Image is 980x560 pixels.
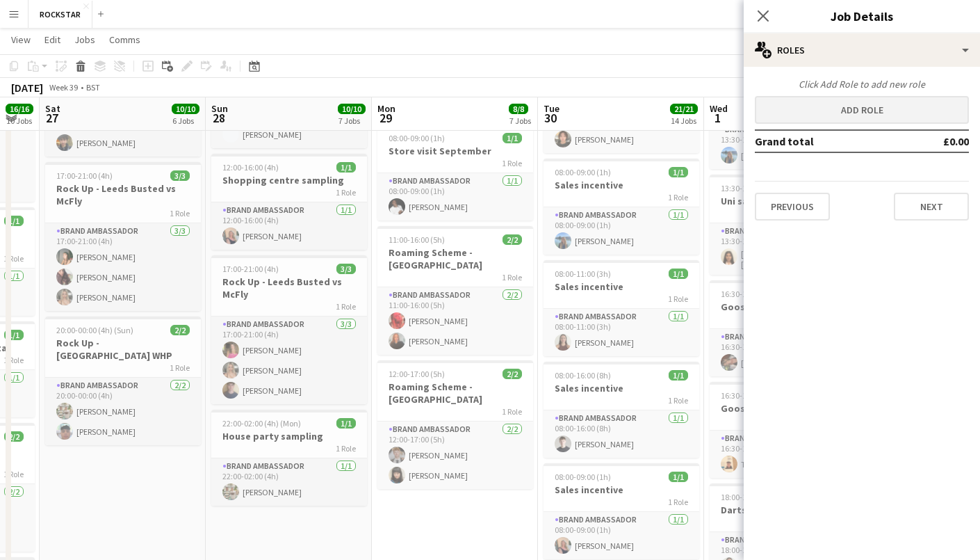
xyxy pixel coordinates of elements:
app-job-card: 13:30-17:30 (4h)1/1Uni sampling1 RoleBrand Ambassador1/113:30-17:30 (4h)[PERSON_NAME] [PERSON_NAME] [710,175,865,275]
div: 10 Jobs [6,115,33,126]
span: Sat [45,102,60,115]
button: Previous [755,193,830,221]
h3: Sales incentive [544,382,699,394]
h3: Uni sampling [710,195,865,207]
h3: Job Details [744,7,980,25]
span: 10/10 [172,104,199,114]
span: 08:00-09:00 (1h) [389,133,445,143]
span: 8/8 [509,104,528,114]
span: 12:00-17:00 (5h) [389,369,445,379]
span: 08:00-09:00 (1h) [555,472,611,482]
div: Roles [744,33,980,67]
div: BST [86,82,100,93]
div: 6 Jobs [172,115,199,126]
span: 1 Role [502,272,522,282]
app-card-role: Brand Ambassador3/317:00-21:00 (4h)[PERSON_NAME][PERSON_NAME][PERSON_NAME] [45,223,201,311]
span: 1 Role [170,362,190,373]
app-job-card: 22:00-02:00 (4h) (Mon)1/1House party sampling1 RoleBrand Ambassador1/122:00-02:00 (4h)[PERSON_NAME] [211,410,367,506]
h3: House party sampling [211,430,367,442]
span: View [11,33,31,46]
span: 16/16 [6,104,33,114]
span: Edit [44,33,60,46]
app-job-card: 08:00-09:00 (1h)1/1Sales incentive1 RoleBrand Ambassador1/108:00-09:00 (1h)[PERSON_NAME] [544,159,699,255]
span: 30 [541,110,560,126]
a: Edit [39,31,66,49]
span: 16:30-18:45 (2h15m) [721,390,793,401]
app-card-role: Brand Ambassador1/108:00-11:00 (3h)[PERSON_NAME] [544,309,699,356]
span: 16:30-18:30 (2h) [721,289,777,299]
app-card-role: Brand Ambassador2/211:00-16:00 (5h)[PERSON_NAME][PERSON_NAME] [377,287,533,355]
span: Wed [710,102,728,115]
span: 17:00-21:00 (4h) [222,264,279,274]
span: 22:00-02:00 (4h) (Mon) [222,418,301,429]
h3: Rock Up - [GEOGRAPHIC_DATA] WHP [45,337,201,362]
span: 1/1 [336,418,356,429]
h3: Sales incentive [544,483,699,496]
app-card-role: Brand Ambassador1/108:00-16:00 (8h)[PERSON_NAME] [544,410,699,458]
app-job-card: 17:00-21:00 (4h)3/3Rock Up - Leeds Busted vs McFly1 RoleBrand Ambassador3/317:00-21:00 (4h)[PERSO... [211,255,367,404]
app-job-card: 08:00-11:00 (3h)1/1Sales incentive1 RoleBrand Ambassador1/108:00-11:00 (3h)[PERSON_NAME] [544,260,699,356]
span: 21/21 [670,104,698,114]
div: 16:30-18:30 (2h)1/1Goosdale fair sampling1 RoleBrand Ambassador1/116:30-18:30 (2h)[PERSON_NAME] [710,280,865,376]
span: 10/10 [338,104,366,114]
h3: Rock Up - Leeds Busted vs McFly [45,182,201,207]
span: 1 Role [668,395,688,406]
span: 1 Role [3,253,24,264]
app-card-role: Brand Ambassador1/108:00-09:00 (1h)[PERSON_NAME] [544,207,699,255]
h3: Sales incentive [544,280,699,293]
span: 08:00-11:00 (3h) [555,269,611,279]
span: 1 [708,110,728,126]
h3: Roaming Scheme - [GEOGRAPHIC_DATA] [377,246,533,271]
app-job-card: 12:00-16:00 (4h)1/1Shopping centre sampling1 RoleBrand Ambassador1/112:00-16:00 (4h)[PERSON_NAME] [211,154,367,250]
h3: Store visit September [377,145,533,157]
span: 18:00-19:00 (1h) [721,492,777,502]
span: 08:00-16:00 (8h) [555,370,611,381]
span: 1/1 [336,162,356,173]
h3: Roaming Scheme - [GEOGRAPHIC_DATA] [377,381,533,406]
span: 1 Role [336,187,356,198]
span: 2/2 [4,431,24,442]
button: Add role [755,96,969,124]
span: 29 [375,110,395,126]
span: Sun [211,102,228,115]
a: Jobs [69,31,101,49]
span: 11:00-16:00 (5h) [389,234,445,245]
span: 1/1 [669,269,688,279]
h3: Darts sampling [710,504,865,516]
span: 17:00-21:00 (4h) [56,170,113,181]
span: 1/1 [669,167,688,177]
h3: Goosdale fair sampling [710,301,865,313]
span: Mon [377,102,395,115]
app-card-role: Brand Ambassador1/113:30-17:30 (4h)[PERSON_NAME] [PERSON_NAME] [710,223,865,275]
app-job-card: 08:00-16:00 (8h)1/1Sales incentive1 RoleBrand Ambassador1/108:00-16:00 (8h)[PERSON_NAME] [544,362,699,458]
span: 2/2 [503,234,522,245]
span: Comms [109,33,140,46]
app-card-role: Brand Ambassador1/122:00-02:00 (4h)[PERSON_NAME] [211,458,367,506]
td: Grand total [755,130,903,152]
h3: Sales incentive [544,179,699,191]
app-job-card: 20:00-00:00 (4h) (Sun)2/2Rock Up - [GEOGRAPHIC_DATA] WHP1 RoleBrand Ambassador2/220:00-00:00 (4h)... [45,317,201,445]
h3: Rock Up - Leeds Busted vs McFly [211,275,367,301]
button: Next [894,193,969,221]
span: 1 Role [668,294,688,304]
span: 1 Role [170,208,190,218]
app-job-card: 16:30-18:45 (2h15m)1/1Goosedale fair1 RoleBrand Ambassador1/116:30-18:45 (2h15m)Tabz Makanza [710,382,865,478]
span: 1 Role [3,355,24,365]
span: 28 [209,110,228,126]
span: 1 Role [3,469,24,479]
app-card-role: Brand Ambassador1/116:30-18:30 (2h)[PERSON_NAME] [710,329,865,376]
div: [DATE] [11,81,43,95]
app-job-card: 08:00-09:00 (1h)1/1Store visit September1 RoleBrand Ambassador1/108:00-09:00 (1h)[PERSON_NAME] [377,125,533,221]
app-job-card: 08:00-09:00 (1h)1/1Sales incentive1 RoleBrand Ambassador1/108:00-09:00 (1h)[PERSON_NAME] [544,463,699,559]
div: Click Add Role to add new role [755,78,969,90]
span: Tue [544,102,560,115]
span: 2/2 [170,325,190,335]
app-job-card: 11:00-16:00 (5h)2/2Roaming Scheme - [GEOGRAPHIC_DATA]1 RoleBrand Ambassador2/211:00-16:00 (5h)[PE... [377,226,533,355]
